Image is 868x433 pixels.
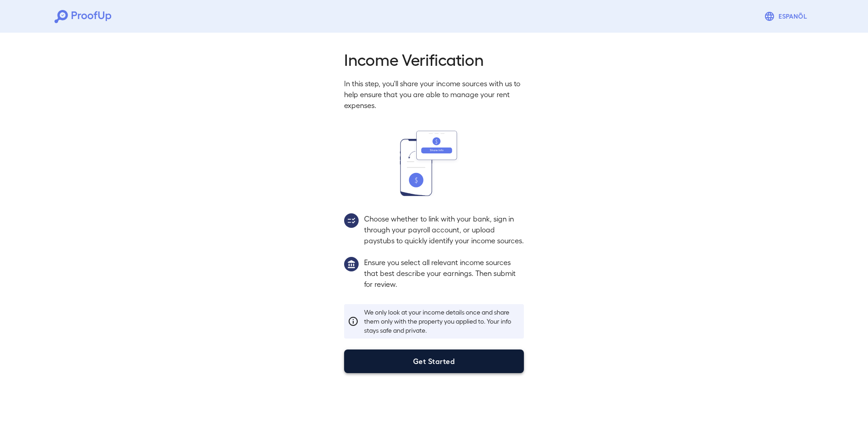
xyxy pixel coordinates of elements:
[400,131,468,196] img: transfer_money.svg
[760,7,814,25] button: Espanõl
[364,308,520,335] p: We only look at your income details once and share them only with the property you applied to. Yo...
[364,257,524,290] p: Ensure you select all relevant income sources that best describe your earnings. Then submit for r...
[344,349,524,373] button: Get Started
[344,213,359,228] img: group2.svg
[344,49,524,69] h2: Income Verification
[344,78,524,111] p: In this step, you'll share your income sources with us to help ensure that you are able to manage...
[344,257,359,271] img: group1.svg
[364,213,524,246] p: Choose whether to link with your bank, sign in through your payroll account, or upload paystubs t...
